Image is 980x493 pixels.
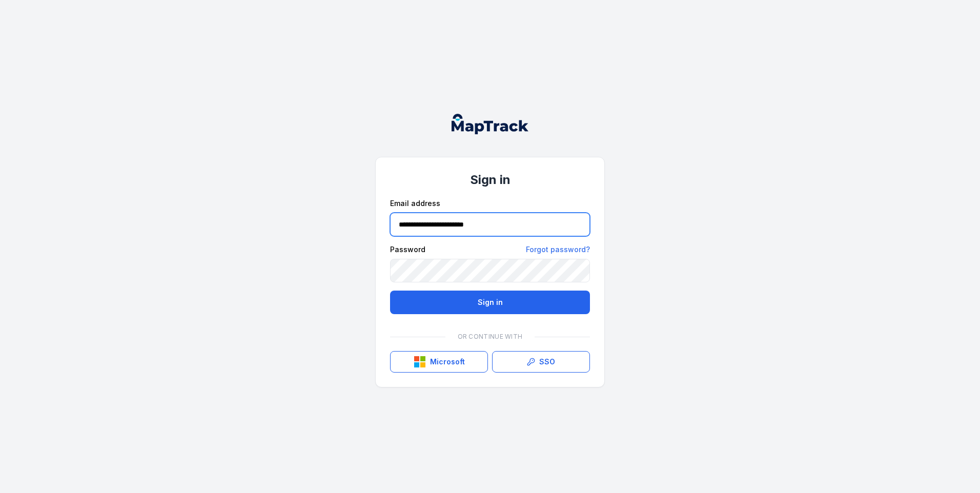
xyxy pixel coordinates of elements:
[390,172,590,188] h1: Sign in
[435,114,545,134] nav: Global
[390,351,488,373] button: Microsoft
[526,244,590,255] a: Forgot password?
[492,351,590,373] a: SSO
[390,244,425,255] label: Password
[390,291,590,314] button: Sign in
[390,198,440,209] label: Email address
[390,326,590,347] div: Or continue with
